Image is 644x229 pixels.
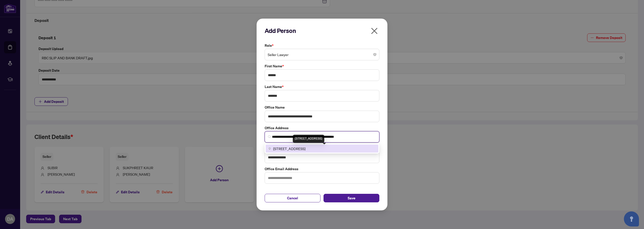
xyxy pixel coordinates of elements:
div: [STREET_ADDRESS] [293,135,324,143]
span: Cancel [287,194,298,202]
label: First Name [265,63,379,69]
span: Save [348,194,355,202]
label: Last Name [265,84,379,89]
img: search_icon [268,135,271,138]
span: close [370,27,378,35]
button: Cancel [265,194,320,202]
span: Seller Lawyer [268,50,376,59]
button: Open asap [624,211,639,226]
span: close-circle [373,53,376,56]
label: Office Name [265,105,379,110]
label: Office Email Address [265,166,379,172]
label: Office Address [265,125,379,131]
label: Role [265,43,379,48]
h2: Add Person [265,27,379,35]
span: [STREET_ADDRESS] [273,146,305,151]
button: Save [324,194,379,202]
